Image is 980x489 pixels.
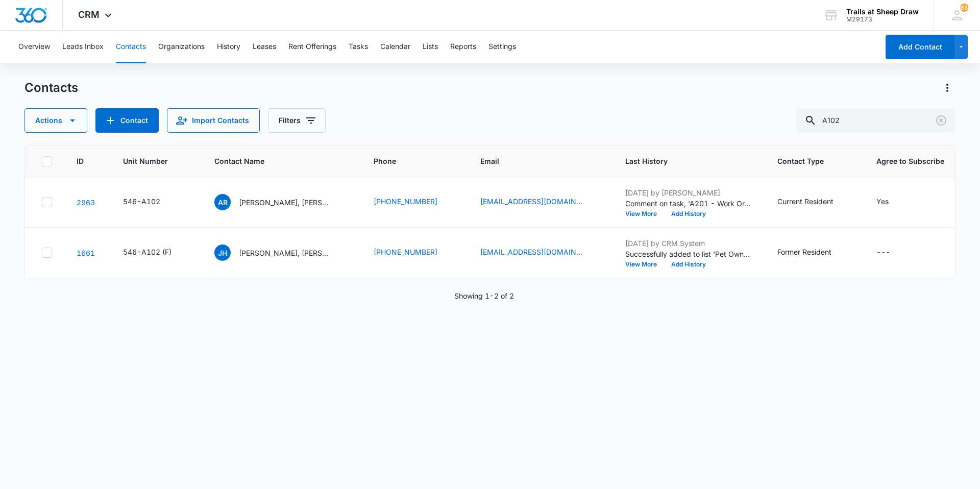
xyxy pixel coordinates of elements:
[77,249,95,257] a: Navigate to contact details page for James Horalek, Melissa & Kyle Bol
[480,196,601,208] div: Email - elizabethrojas6123@gmail.com - Select to Edit Field
[777,247,831,257] div: Former Resident
[933,112,949,129] button: Clear
[664,211,713,217] button: Add History
[625,156,738,166] span: Last History
[158,31,205,63] button: Organizations
[123,156,190,166] span: Unit Number
[123,247,171,257] div: 546-A102 (F)
[116,31,146,63] button: Contacts
[960,4,968,12] div: notifications count
[24,80,78,95] h1: Contacts
[454,290,514,301] p: Showing 1-2 of 2
[123,247,190,259] div: Unit Number - 546-A102 (F) - Select to Edit Field
[77,198,95,207] a: Navigate to contact details page for Adam Rojas, Elizabeth Rojas, Analisa Rojas
[374,156,441,166] span: Phone
[217,31,240,63] button: History
[62,31,104,63] button: Leads Inbox
[846,16,919,23] div: account id
[480,196,582,207] a: [EMAIL_ADDRESS][DOMAIN_NAME]
[349,31,368,63] button: Tasks
[939,80,955,96] button: Actions
[450,31,476,63] button: Reports
[625,211,664,217] button: View More
[374,247,456,259] div: Phone - (970) 403-7912 - Select to Edit Field
[876,247,909,259] div: Agree to Subscribe - - Select to Edit Field
[253,31,276,63] button: Leases
[239,197,331,208] p: [PERSON_NAME], [PERSON_NAME], [PERSON_NAME]
[777,196,852,208] div: Contact Type - Current Resident - Select to Edit Field
[78,9,100,20] span: CRM
[123,196,160,207] div: 546-A102
[374,247,437,257] a: [PHONE_NUMBER]
[876,247,890,259] div: ---
[77,156,84,166] span: ID
[167,108,260,133] button: Import Contacts
[480,247,601,259] div: Email - kbol5252@gmail.com - Select to Edit Field
[876,156,944,166] span: Agree to Subscribe
[876,196,889,207] div: Yes
[846,8,919,16] div: account name
[777,156,837,166] span: Contact Type
[288,31,336,63] button: Rent Offerings
[423,31,438,63] button: Lists
[625,249,753,259] p: Successfully added to list 'Pet Owners'.
[380,31,410,63] button: Calendar
[239,248,331,258] p: [PERSON_NAME], [PERSON_NAME] & [PERSON_NAME]
[876,196,907,208] div: Agree to Subscribe - Yes - Select to Edit Field
[625,187,753,198] p: [DATE] by [PERSON_NAME]
[24,108,87,133] button: Actions
[777,196,834,207] div: Current Resident
[796,108,955,133] input: Search Contacts
[960,4,968,12] span: 63
[625,238,753,249] p: [DATE] by CRM System
[214,244,349,261] div: Contact Name - James Horalek, Melissa & Kyle Bol - Select to Edit Field
[268,108,326,133] button: Filters
[18,31,50,63] button: Overview
[214,156,334,166] span: Contact Name
[480,247,582,257] a: [EMAIL_ADDRESS][DOMAIN_NAME]
[480,156,586,166] span: Email
[625,198,753,209] p: Comment on task, 'A201 - Work Order ' "Found nothing in disposal, cleared jam"
[488,31,516,63] button: Settings
[214,194,349,210] div: Contact Name - Adam Rojas, Elizabeth Rojas, Analisa Rojas - Select to Edit Field
[214,244,231,261] span: JH
[625,261,664,267] button: View More
[886,35,954,59] button: Add Contact
[95,108,159,133] button: Add Contact
[214,194,231,210] span: AR
[374,196,437,207] a: [PHONE_NUMBER]
[777,247,850,259] div: Contact Type - Former Resident - Select to Edit Field
[374,196,456,208] div: Phone - (970) 405-9013 - Select to Edit Field
[664,261,713,267] button: Add History
[123,196,179,208] div: Unit Number - 546-A102 - Select to Edit Field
